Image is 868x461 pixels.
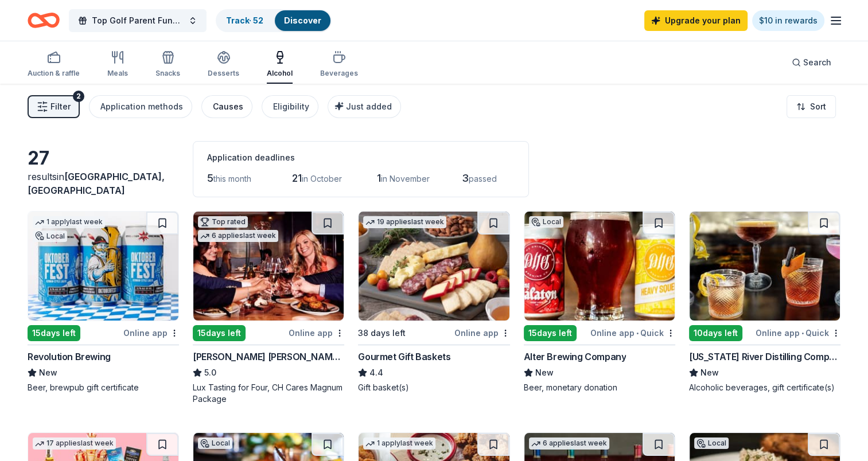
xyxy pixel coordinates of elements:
[358,350,450,364] div: Gourmet Gift Baskets
[28,95,80,118] button: Filter2
[39,366,57,380] span: New
[207,172,213,184] span: 5
[213,174,251,183] span: this month
[358,382,509,393] div: Gift basket(s)
[69,9,207,32] button: Top Golf Parent Fundraiser Benefiting Indian Trail Elementary's PTA
[801,329,804,338] span: •
[359,212,509,321] img: Image for Gourmet Gift Baskets
[208,69,239,78] div: Desserts
[28,171,165,196] span: in
[524,325,577,341] div: 15 days left
[756,326,840,340] div: Online app Quick
[28,147,179,170] div: 27
[204,366,216,380] span: 5.0
[193,212,344,321] img: Image for Cooper's Hawk Winery and Restaurants
[92,14,184,28] span: Top Golf Parent Fundraiser Benefiting Indian Trail Elementary's PTA
[810,100,826,114] span: Sort
[50,100,71,114] span: Filter
[363,437,435,450] div: 1 apply last week
[193,325,246,341] div: 15 days left
[193,382,344,405] div: Lux Tasting for Four, CH Cares Magnum Package
[636,329,639,338] span: •
[28,212,178,321] img: Image for Revolution Brewing
[694,437,729,449] div: Local
[216,9,332,32] button: Track· 52Discover
[89,95,192,118] button: Application methods
[28,325,80,341] div: 15 days left
[123,326,179,340] div: Online app
[469,174,497,183] span: passed
[193,350,344,364] div: [PERSON_NAME] [PERSON_NAME] Winery and Restaurants
[590,326,675,340] div: Online app Quick
[346,101,392,111] span: Just added
[28,170,179,197] div: results
[28,350,111,364] div: Revolution Brewing
[28,211,179,393] a: Image for Revolution Brewing1 applylast weekLocal15days leftOnline appRevolution BrewingNewBeer, ...
[33,230,67,242] div: Local
[28,382,179,393] div: Beer, brewpub gift certificate
[524,212,675,321] img: Image for Alter Brewing Company
[689,382,840,393] div: Alcoholic beverages, gift certificate(s)
[524,211,675,393] a: Image for Alter Brewing CompanyLocal15days leftOnline app•QuickAlter Brewing CompanyNewBeer, mone...
[752,10,824,31] a: $10 in rewards
[198,230,278,242] div: 6 applies last week
[155,69,180,78] div: Snacks
[28,7,60,34] a: Home
[273,100,309,114] div: Eligibility
[226,15,263,25] a: Track· 52
[267,69,293,78] div: Alcohol
[302,174,342,183] span: in October
[381,174,430,183] span: in November
[207,151,515,165] div: Application deadlines
[73,91,84,102] div: 2
[33,437,116,450] div: 17 applies last week
[155,46,180,84] button: Snacks
[689,350,840,364] div: [US_STATE] River Distilling Company
[803,56,831,69] span: Search
[689,211,840,393] a: Image for Mississippi River Distilling Company10days leftOnline app•Quick[US_STATE] River Distill...
[524,382,675,393] div: Beer, monetary donation
[28,69,80,78] div: Auction & raffle
[644,10,748,31] a: Upgrade your plan
[689,325,742,341] div: 10 days left
[529,216,563,228] div: Local
[100,100,183,114] div: Application methods
[377,172,381,184] span: 1
[690,212,840,321] img: Image for Mississippi River Distilling Company
[535,366,554,380] span: New
[328,95,401,118] button: Just added
[358,211,509,393] a: Image for Gourmet Gift Baskets19 applieslast week38 days leftOnline appGourmet Gift Baskets4.4Gif...
[358,326,406,340] div: 38 days left
[33,216,105,228] div: 1 apply last week
[292,172,302,184] span: 21
[524,350,626,364] div: Alter Brewing Company
[107,46,128,84] button: Meals
[320,69,358,78] div: Beverages
[369,366,383,380] span: 4.4
[320,46,358,84] button: Beverages
[529,437,609,450] div: 6 applies last week
[107,69,128,78] div: Meals
[267,46,293,84] button: Alcohol
[28,46,80,84] button: Auction & raffle
[363,216,446,228] div: 19 applies last week
[198,437,232,449] div: Local
[700,366,719,380] span: New
[213,100,243,114] div: Causes
[208,46,239,84] button: Desserts
[262,95,318,118] button: Eligibility
[783,51,840,74] button: Search
[289,326,344,340] div: Online app
[454,326,510,340] div: Online app
[28,171,165,196] span: [GEOGRAPHIC_DATA], [GEOGRAPHIC_DATA]
[462,172,469,184] span: 3
[193,211,344,405] a: Image for Cooper's Hawk Winery and RestaurantsTop rated6 applieslast week15days leftOnline app[PE...
[787,95,836,118] button: Sort
[201,95,252,118] button: Causes
[284,15,321,25] a: Discover
[198,216,248,228] div: Top rated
